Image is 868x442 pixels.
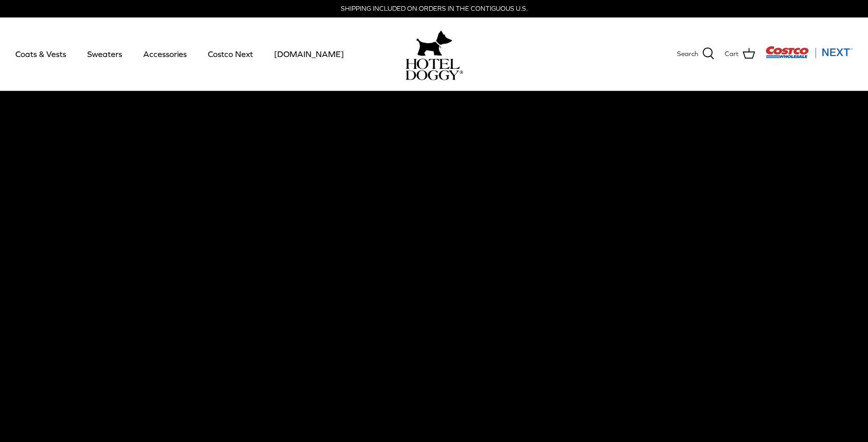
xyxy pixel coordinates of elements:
img: Costco Next [765,46,853,59]
a: Visit Costco Next [765,52,853,60]
a: Costco Next [199,36,262,71]
a: Cart [725,47,755,61]
a: Accessories [134,36,196,71]
img: hoteldoggy.com [416,28,452,59]
span: Cart [725,49,739,60]
a: Coats & Vests [6,36,75,71]
img: hoteldoggycom [406,59,463,80]
a: hoteldoggy.com hoteldoggycom [406,28,463,80]
a: [DOMAIN_NAME] [265,36,353,71]
a: Sweaters [78,36,131,71]
span: Search [677,49,698,60]
a: Search [677,47,715,61]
